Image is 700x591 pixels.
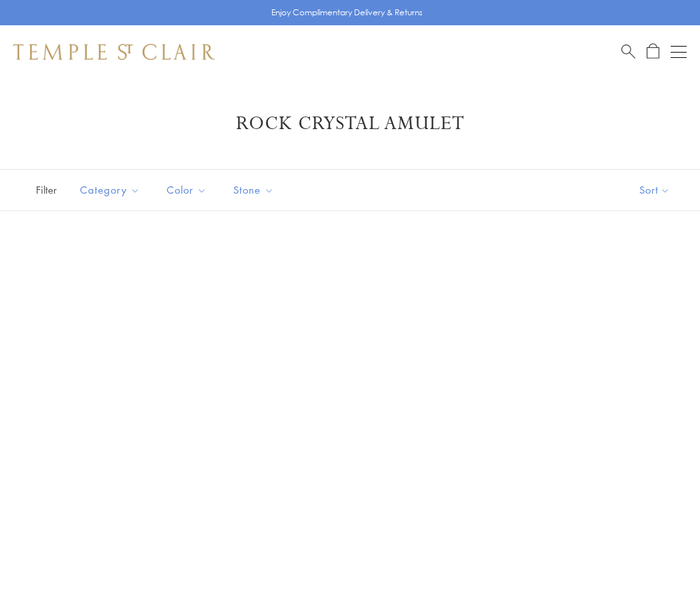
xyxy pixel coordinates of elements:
[160,182,217,198] span: Color
[223,175,284,205] button: Stone
[671,44,687,60] button: Open navigation
[73,182,150,198] span: Category
[647,43,659,60] a: Open Shopping Bag
[13,44,215,60] img: Temple St. Clair
[609,170,700,210] button: Show sort by
[227,182,284,198] span: Stone
[157,175,217,205] button: Color
[70,175,150,205] button: Category
[33,112,667,136] h1: Rock Crystal Amulet
[621,43,635,60] a: Search
[271,6,423,19] p: Enjoy Complimentary Delivery & Returns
